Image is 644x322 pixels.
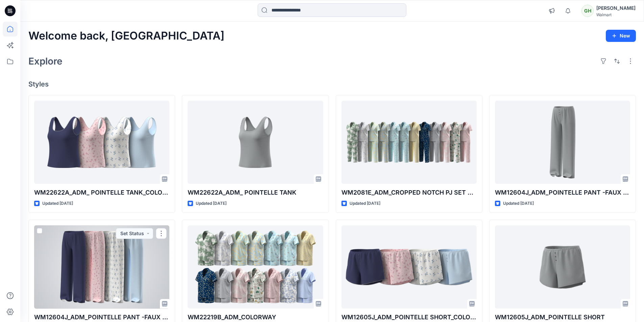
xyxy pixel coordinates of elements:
a: WM22622A_ADM_ POINTELLE TANK [188,101,323,184]
div: Walmart [596,12,636,17]
h2: Welcome back, [GEOGRAPHIC_DATA] [28,30,224,42]
p: WM22219B_ADM_COLORWAY [188,313,323,322]
a: WM12604J_ADM_POINTELLE PANT -FAUX FLY & BUTTONS + PICOT_COLORWAY [34,225,169,309]
a: WM2081E_ADM_CROPPED NOTCH PJ SET w/ STRAIGHT HEM TOP_COLORWAY [341,101,477,184]
p: Updated [DATE] [42,200,73,207]
a: WM12604J_ADM_POINTELLE PANT -FAUX FLY & BUTTONS + PICOT [495,101,630,184]
a: WM22622A_ADM_ POINTELLE TANK_COLORWAY [34,101,169,184]
p: WM22622A_ADM_ POINTELLE TANK_COLORWAY [34,188,169,197]
p: WM22622A_ADM_ POINTELLE TANK [188,188,323,197]
p: WM12604J_ADM_POINTELLE PANT -FAUX FLY & BUTTONS + PICOT [495,188,630,197]
p: WM2081E_ADM_CROPPED NOTCH PJ SET w/ STRAIGHT HEM TOP_COLORWAY [341,188,477,197]
a: WM12605J_ADM_POINTELLE SHORT [495,225,630,309]
button: New [606,30,636,42]
a: WM12605J_ADM_POINTELLE SHORT_COLORWAY [341,225,477,309]
p: WM12604J_ADM_POINTELLE PANT -FAUX FLY & BUTTONS + PICOT_COLORWAY [34,313,169,322]
a: WM22219B_ADM_COLORWAY [188,225,323,309]
p: Updated [DATE] [350,200,380,207]
p: WM12605J_ADM_POINTELLE SHORT [495,313,630,322]
div: GH [581,5,594,17]
p: Updated [DATE] [196,200,226,207]
p: WM12605J_ADM_POINTELLE SHORT_COLORWAY [341,313,477,322]
h4: Styles [28,80,636,88]
div: [PERSON_NAME] [596,4,636,12]
h2: Explore [28,56,63,67]
p: Updated [DATE] [503,200,534,207]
